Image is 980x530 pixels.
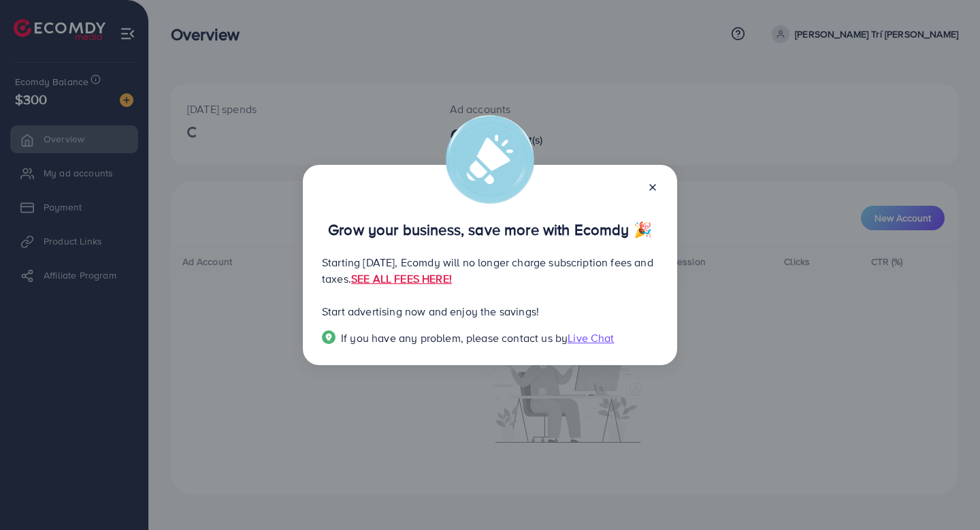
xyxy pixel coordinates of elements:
img: alert [446,115,534,204]
a: SEE ALL FEES HERE! [351,271,452,286]
span: If you have any problem, please contact us by [341,330,568,345]
p: Grow your business, save more with Ecomdy 🎉 [322,221,658,238]
img: Popup guide [322,330,336,344]
p: Start advertising now and enjoy the savings! [322,303,658,319]
p: Starting [DATE], Ecomdy will no longer charge subscription fees and taxes. [322,254,658,287]
span: Live Chat [568,330,614,345]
